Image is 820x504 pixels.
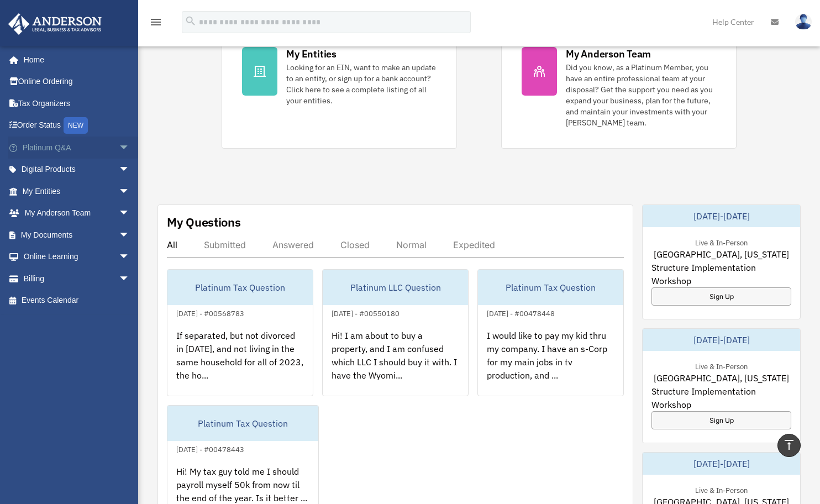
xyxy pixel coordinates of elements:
a: Online Ordering [8,71,146,93]
i: menu [149,15,162,29]
img: Anderson Advisors Platinum Portal [5,13,105,35]
span: arrow_drop_down [119,246,141,269]
a: Online Learningarrow_drop_down [8,246,146,268]
div: Platinum Tax Question [167,270,313,305]
div: My Anderson Team [566,47,651,61]
a: Tax Organizers [8,92,146,114]
div: Hi! I am about to buy a property, and I am confused which LLC I should buy it with. I have the Wy... [323,320,468,406]
a: My Entities Looking for an EIN, want to make an update to an entity, or sign up for a bank accoun... [222,27,457,149]
a: Sign Up [651,411,791,429]
span: [GEOGRAPHIC_DATA], [US_STATE] [654,371,789,385]
a: Digital Productsarrow_drop_down [8,159,146,181]
a: My Anderson Team Did you know, as a Platinum Member, you have an entire professional team at your... [501,27,737,149]
div: NEW [64,117,88,134]
span: [GEOGRAPHIC_DATA], [US_STATE] [654,248,789,261]
div: All [167,239,177,250]
div: Normal [396,239,427,250]
div: Platinum Tax Question [478,270,623,305]
div: Live & In-Person [686,360,756,371]
div: [DATE]-[DATE] [643,329,800,351]
a: Platinum Tax Question[DATE] - #00568783If separated, but not divorced in [DATE], and not living i... [167,269,313,396]
div: Platinum Tax Question [167,406,318,441]
a: Platinum Tax Question[DATE] - #00478448I would like to pay my kid thru my company. I have an s-Co... [477,269,624,396]
div: My Entities [286,47,336,61]
span: Structure Implementation Workshop [651,385,791,411]
a: Billingarrow_drop_down [8,267,146,290]
span: arrow_drop_down [119,159,141,181]
div: [DATE]-[DATE] [643,205,800,227]
a: My Anderson Teamarrow_drop_down [8,202,146,224]
span: arrow_drop_down [119,267,141,290]
div: Closed [340,239,370,250]
div: Did you know, as a Platinum Member, you have an entire professional team at your disposal? Get th... [566,62,716,128]
div: Live & In-Person [686,236,756,248]
span: arrow_drop_down [119,202,141,225]
i: search [185,15,197,27]
div: My Questions [167,214,241,230]
div: [DATE] - #00550180 [323,307,408,318]
div: I would like to pay my kid thru my company. I have an s-Corp for my main jobs in tv production, a... [478,320,623,406]
div: [DATE] - #00478443 [167,443,253,454]
a: menu [149,19,162,29]
a: My Entitiesarrow_drop_down [8,180,146,202]
img: User Pic [795,14,812,30]
a: Order StatusNEW [8,114,146,137]
div: Expedited [453,239,495,250]
a: Events Calendar [8,290,146,312]
div: Looking for an EIN, want to make an update to an entity, or sign up for a bank account? Click her... [286,62,437,106]
div: [DATE] - #00478448 [478,307,564,318]
span: arrow_drop_down [119,180,141,203]
div: Answered [272,239,314,250]
div: Submitted [204,239,246,250]
span: Structure Implementation Workshop [651,261,791,287]
a: vertical_align_top [777,434,801,457]
span: arrow_drop_down [119,136,141,159]
a: Platinum Q&Aarrow_drop_down [8,136,146,159]
div: Platinum LLC Question [323,270,468,305]
a: Platinum LLC Question[DATE] - #00550180Hi! I am about to buy a property, and I am confused which ... [322,269,469,396]
a: My Documentsarrow_drop_down [8,224,146,246]
div: [DATE] - #00568783 [167,307,253,318]
a: Home [8,49,141,71]
div: If separated, but not divorced in [DATE], and not living in the same household for all of 2023, t... [167,320,313,406]
div: [DATE]-[DATE] [643,453,800,475]
div: Live & In-Person [686,484,756,495]
i: vertical_align_top [782,438,796,452]
a: Sign Up [651,287,791,306]
span: arrow_drop_down [119,224,141,246]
